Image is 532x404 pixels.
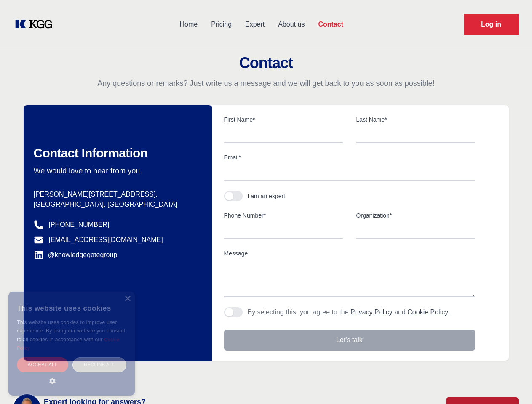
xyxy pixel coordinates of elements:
label: Message [224,249,475,258]
h2: Contact Information [34,146,199,161]
div: Decline all [72,357,126,372]
h2: Contact [10,55,522,72]
p: [PERSON_NAME][STREET_ADDRESS], [34,189,199,199]
a: Cookie Policy [407,308,448,316]
a: Expert [238,13,271,35]
button: Let's talk [224,330,475,351]
a: About us [271,13,311,35]
p: [GEOGRAPHIC_DATA], [GEOGRAPHIC_DATA] [34,199,199,210]
a: [PHONE_NUMBER] [49,220,110,230]
p: By selecting this, you agree to the and . [248,307,450,317]
div: Close [124,296,131,302]
div: I am an expert [248,192,286,200]
label: Organization* [356,211,475,220]
label: Last Name* [356,115,475,124]
a: @knowledgegategroup [34,250,118,260]
a: Contact [311,13,350,35]
label: Phone Number* [224,211,343,220]
a: Cookie Policy [17,337,120,351]
a: [EMAIL_ADDRESS][DOMAIN_NAME] [49,235,163,245]
a: Pricing [204,13,238,35]
div: This website uses cookies [17,298,126,318]
p: Any questions or remarks? Just write us a message and we will get back to you as soon as possible! [10,78,522,88]
span: This website uses cookies to improve user experience. By using our website you consent to all coo... [17,319,125,343]
a: KOL Knowledge Platform: Talk to Key External Experts (KEE) [13,18,59,31]
a: Privacy Policy [350,308,393,316]
div: Accept all [17,357,68,372]
iframe: Chat Widget [490,364,532,404]
label: Email* [224,153,475,162]
a: Home [173,13,204,35]
label: First Name* [224,115,343,124]
p: We would love to hear from you. [34,166,199,176]
a: Request Demo [464,14,519,35]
